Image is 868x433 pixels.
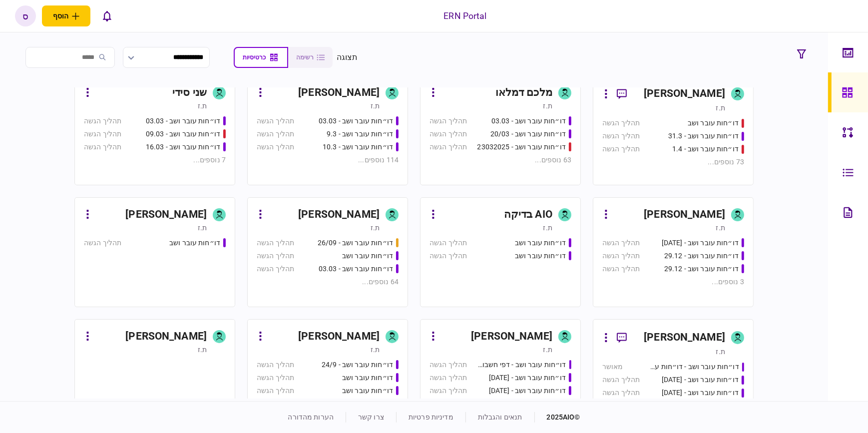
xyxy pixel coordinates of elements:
[716,103,725,113] div: ת.ז
[198,101,207,111] div: ת.ז
[430,116,467,126] div: תהליך הגשה
[257,129,294,139] div: תהליך הגשה
[198,345,207,355] div: ת.ז
[257,277,399,287] div: 64 נוספים ...
[337,51,358,63] div: תצוגה
[662,238,739,248] div: דו״חות עובר ושב - 26.12.24
[668,131,739,141] div: דו״חות עובר ושב - 31.3
[495,85,552,101] div: מלכם דמלאו
[342,373,393,383] div: דו״חות עובר ושב
[96,5,117,26] button: פתח רשימת התראות
[257,386,294,396] div: תהליך הגשה
[74,319,235,429] a: [PERSON_NAME]ת.ז
[471,329,552,345] div: [PERSON_NAME]
[84,129,121,139] div: תהליך הגשה
[430,373,467,383] div: תהליך הגשה
[358,413,384,421] a: צרו קשר
[662,388,739,398] div: דו״חות עובר ושב - 31.10.2024
[430,238,467,248] div: תהליך הגשה
[296,54,314,61] span: רשימה
[298,207,380,223] div: [PERSON_NAME]
[288,47,333,68] button: רשימה
[319,264,393,274] div: דו״חות עובר ושב - 03.03
[490,129,566,139] div: דו״חות עובר ושב - 20/03
[644,330,725,346] div: [PERSON_NAME]
[84,155,226,165] div: 7 נוספים ...
[146,116,220,126] div: דו״חות עובר ושב - 03.03
[125,329,207,345] div: [PERSON_NAME]
[515,238,566,248] div: דו״חות עובר ושב
[257,399,399,409] div: 22 נוספים ...
[420,75,581,185] a: מלכם דמלאות.זדו״חות עובר ושב - 03.03תהליך הגשהדו״חות עובר ושב - 20/03תהליך הגשהדו״חות עובר ושב - ...
[443,9,486,22] div: ERN Portal
[257,251,294,261] div: תהליך הגשה
[342,386,393,396] div: דו״חות עובר ושב
[593,197,754,307] a: [PERSON_NAME]ת.זדו״חות עובר ושב - 26.12.24תהליך הגשהדו״חות עובר ושב - 29.12תהליך הגשהדו״חות עובר ...
[409,413,453,421] a: מדיניות פרטיות
[322,360,393,370] div: דו״חות עובר ושב - 24/9
[602,157,744,167] div: 73 נוספים ...
[371,101,380,111] div: ת.ז
[716,223,725,233] div: ת.ז
[602,238,640,248] div: תהליך הגשה
[371,223,380,233] div: ת.ז
[716,347,725,357] div: ת.ז
[602,277,744,287] div: 3 נוספים ...
[323,142,393,152] div: דו״חות עובר ושב - 10.3
[247,197,408,307] a: [PERSON_NAME]ת.זדו״חות עובר ושב - 26/09תהליך הגשהדו״חות עובר ושבתהליך הגשהדו״חות עובר ושב - 03.03...
[319,116,393,126] div: דו״חות עובר ושב - 03.03
[602,362,623,372] div: מאושר
[74,197,235,307] a: [PERSON_NAME]ת.זדו״חות עובר ושבתהליך הגשה
[543,345,552,355] div: ת.ז
[593,75,754,185] a: [PERSON_NAME]ת.זדו״חות עובר ושבתהליך הגשהדו״חות עובר ושב - 31.3תהליך הגשהדו״חות עובר ושב - 1.4תהל...
[477,142,566,152] div: דו״חות עובר ושב - 23032025
[430,399,571,409] div: 16 נוספים ...
[430,142,467,152] div: תהליך הגשה
[234,47,288,68] button: כרטיסיות
[664,264,739,274] div: דו״חות עובר ושב - 29.12
[430,251,467,261] div: תהליך הגשה
[602,264,640,274] div: תהליך הגשה
[602,251,640,261] div: תהליך הגשה
[602,131,640,141] div: תהליך הגשה
[342,251,393,261] div: דו״חות עובר ושב
[298,329,380,345] div: [PERSON_NAME]
[602,144,640,154] div: תהליך הגשה
[420,197,581,307] a: AIO בדיקהת.זדו״חות עובר ושבתהליך הגשהדו״חות עובר ושבתהליך הגשה
[125,207,207,223] div: [PERSON_NAME]
[664,251,739,261] div: דו״חות עובר ושב - 29.12
[146,142,220,152] div: דו״חות עובר ושב - 16.03
[602,375,640,385] div: תהליך הגשה
[371,345,380,355] div: ת.ז
[489,386,566,396] div: דו״חות עובר ושב - 24/09/2024
[172,85,207,101] div: שני סידי
[257,116,294,126] div: תהליך הגשה
[593,319,754,429] a: [PERSON_NAME]ת.זדו״חות עובר ושב - דו״חות עובר ושב מאושרדו״חות עובר ושב - 30.10.24תהליך הגשהדו״חות...
[257,360,294,370] div: תהליך הגשה
[504,207,552,223] div: AIO בדיקה
[257,155,399,165] div: 114 נוספים ...
[430,360,467,370] div: תהליך הגשה
[74,75,235,185] a: שני סידית.זדו״חות עובר ושב - 03.03תהליך הגשהדו״חות עובר ושב - 09.03תהליך הגשהדו״חות עובר ושב - 16...
[430,129,467,139] div: תהליך הגשה
[602,118,640,128] div: תהליך הגשה
[15,5,36,26] button: ס
[298,85,380,101] div: [PERSON_NAME]
[602,388,640,398] div: תהליך הגשה
[688,118,739,128] div: דו״חות עובר ושב
[430,155,571,165] div: 63 נוספים ...
[672,144,739,154] div: דו״חות עובר ושב - 1.4
[84,116,121,126] div: תהליך הגשה
[169,238,220,248] div: דו״חות עובר ושב
[84,142,121,152] div: תהליך הגשה
[491,116,566,126] div: דו״חות עובר ושב - 03.03
[288,413,334,421] a: הערות מהדורה
[257,264,294,274] div: תהליך הגשה
[327,129,393,139] div: דו״חות עובר ושב - 9.3
[257,373,294,383] div: תהליך הגשה
[146,129,220,139] div: דו״חות עובר ושב - 09.03
[318,238,393,248] div: דו״חות עובר ושב - 26/09
[644,207,725,223] div: [PERSON_NAME]
[430,386,467,396] div: תהליך הגשה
